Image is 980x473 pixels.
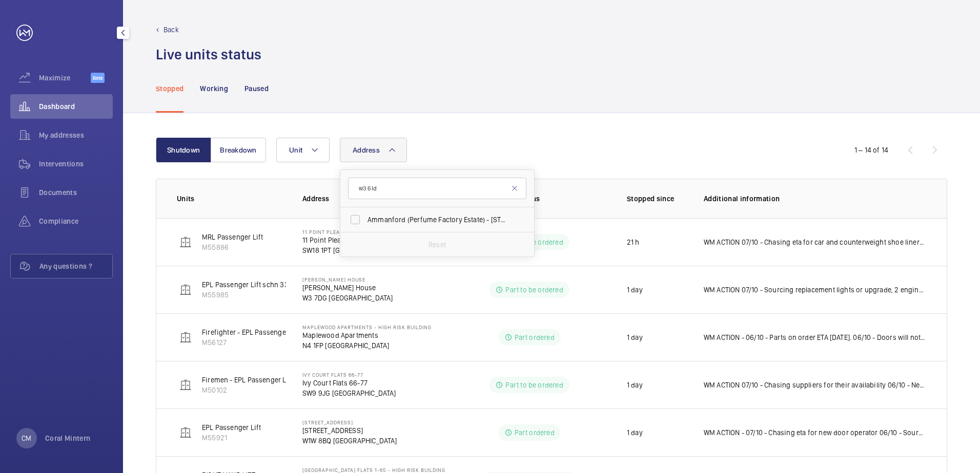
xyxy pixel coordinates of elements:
p: [PERSON_NAME] House [302,276,393,283]
p: Part ordered [515,332,555,342]
div: 1 – 14 of 14 [854,145,888,155]
p: Maplewood Apartments [302,330,432,340]
p: [STREET_ADDRESS] [302,419,397,425]
p: N4 1FP [GEOGRAPHIC_DATA] [302,340,432,351]
span: Interventions [39,159,113,169]
p: W3 7DG [GEOGRAPHIC_DATA] [302,293,393,303]
p: Firefighter - EPL Passenger Lift No 3 [202,327,317,337]
p: Firemen - EPL Passenger Lift Flats 66-77 [202,375,330,385]
p: 11 Point Pleasant [302,235,397,245]
p: SW9 9JG [GEOGRAPHIC_DATA] [302,388,396,398]
span: Maximize [39,73,91,83]
button: Unit [276,138,330,162]
p: [STREET_ADDRESS] [302,425,397,436]
p: 11 Point Pleasant [302,229,397,235]
p: Ivy Court Flats 66-77 [302,372,396,378]
span: My addresses [39,130,113,140]
img: elevator.svg [179,236,192,248]
img: elevator.svg [179,284,192,296]
p: Part to be ordered [505,285,563,295]
p: M55985 [202,290,289,300]
p: Additional information [704,193,926,204]
p: M56127 [202,337,317,348]
button: Breakdown [211,138,266,162]
p: CM [22,433,31,443]
span: Address [353,146,380,154]
span: Unit [289,146,302,154]
p: M55886 [202,242,263,252]
p: Maplewood Apartments - High Risk Building [302,324,432,330]
p: WM ACTION 07/10 - Sourcing replacement lights or upgrade, 2 engineers required 06/10 - No car lig... [704,285,926,295]
p: 21 h [627,237,640,247]
span: Any questions ? [39,261,112,271]
p: Part to be ordered [505,380,563,390]
p: Address [302,193,448,204]
p: Coral Mintern [45,433,91,443]
p: [GEOGRAPHIC_DATA] Flats 1-65 - High Risk Building [302,467,445,473]
p: M55921 [202,433,261,443]
span: Dashboard [39,101,113,112]
h1: Live units status [156,45,261,64]
span: Ammanford (Perfume Factory Estate) - [STREET_ADDRESS] [367,214,508,225]
p: Paused [244,83,269,94]
input: Search by address [348,178,526,199]
p: Reset [428,240,446,250]
p: EPL Passenger Lift [202,422,261,433]
p: Stopped [156,83,183,94]
span: Documents [39,187,113,198]
p: 1 day [627,332,643,342]
p: Part ordered [515,427,555,438]
p: Units [177,193,286,204]
p: WM ACTION 07/10 - Chasing suppliers for their availability 06/10 - New positing switch required, ... [704,380,926,390]
p: 1 day [627,380,643,390]
p: EPL Passenger Lift schn 33 [202,279,289,290]
p: Stopped since [627,193,687,204]
p: 1 day [627,427,643,438]
span: Beta [91,73,105,83]
button: Shutdown [156,138,211,162]
span: Compliance [39,216,113,226]
img: elevator.svg [179,379,192,391]
p: M50102 [202,385,330,395]
p: 1 day [627,285,643,295]
p: Ivy Court Flats 66-77 [302,378,396,388]
p: MRL Passenger Lift [202,232,263,242]
p: SW18 1PT [GEOGRAPHIC_DATA] [302,245,397,255]
p: WM ACTION - 06/10 - Parts on order ETA [DATE]. 06/10 - Doors will not re learn, new door motor an... [704,332,926,342]
img: elevator.svg [179,331,192,343]
p: [PERSON_NAME] House [302,283,393,293]
p: WM ACTION 07/10 - Chasing eta for car and counterweight shoe liners 06/10 - New shoe liners required [704,237,926,247]
p: W1W 8BQ [GEOGRAPHIC_DATA] [302,436,397,446]
p: Working [200,83,228,94]
p: Back [164,25,179,35]
img: elevator.svg [179,426,192,439]
p: WM ACTION - 07/10 - Chasing eta for new door operator 06/10 - Sourcing upgrade 05/10 - Door opera... [704,427,926,438]
button: Address [340,138,407,162]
